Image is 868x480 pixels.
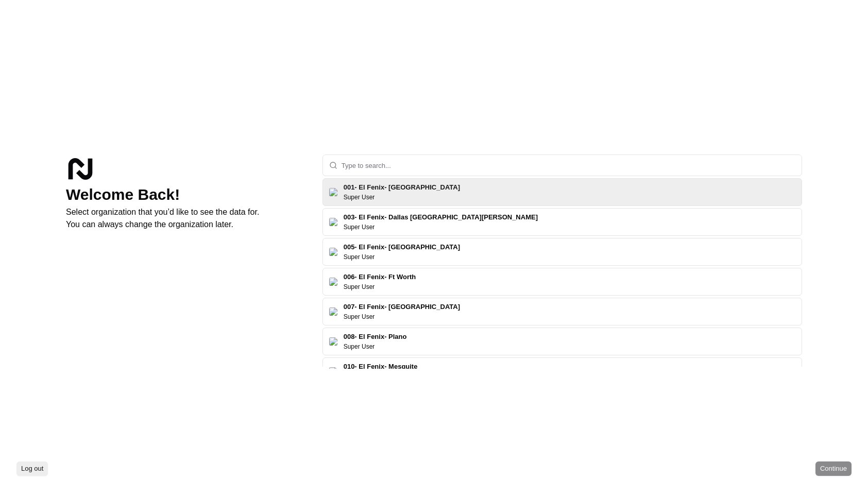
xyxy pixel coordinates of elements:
h2: 003- El Fenix- Dallas [GEOGRAPHIC_DATA][PERSON_NAME] [344,213,538,222]
h2: 008- El Fenix- Plano [344,332,407,341]
p: Super User [344,313,375,321]
input: Type to search... [342,155,795,176]
img: Flag of us [329,188,337,196]
h2: 005- El Fenix- [GEOGRAPHIC_DATA] [344,243,460,252]
h2: 007- El Fenix- [GEOGRAPHIC_DATA] [344,302,460,312]
h1: Welcome Back! [66,185,306,204]
p: Super User [344,223,375,231]
img: Flag of us [329,248,337,256]
h2: 010- El Fenix- Mesquite [344,362,418,371]
h2: 006- El Fenix- Ft Worth [344,272,416,282]
img: Flag of us [329,278,337,286]
img: Flag of us [329,337,337,346]
p: Super User [344,342,375,351]
p: Select organization that you’d like to see the data for. You can always change the organization l... [66,206,306,231]
h2: 001- El Fenix- [GEOGRAPHIC_DATA] [344,183,460,192]
img: Flag of us [329,307,337,316]
img: Flag of us [329,218,337,226]
p: Super User [344,253,375,261]
img: Flag of us [329,367,337,375]
p: Super User [344,193,375,201]
p: Super User [344,283,375,291]
button: Log out [16,461,48,476]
